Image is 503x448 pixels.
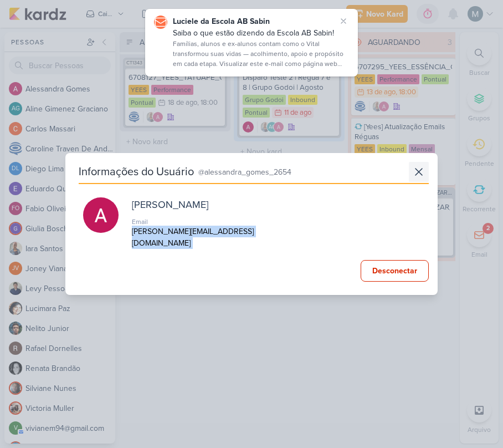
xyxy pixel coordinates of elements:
label: Email [132,218,148,226]
img: Alessandra Gomes [83,197,119,233]
div: Saiba o que estão dizendo da Escola AB Sabin! [173,27,349,39]
h3: Informações do Usuário [79,164,194,180]
div: Luciele da Escola AB Sabin [173,16,349,27]
div: Famílias, alunos e ex-alunos contam como o Vital transformou suas vidas — acolhimento, apoio e pr... [173,39,349,70]
p: [PERSON_NAME][EMAIL_ADDRESS][DOMAIN_NAME] [132,226,271,249]
div: [PERSON_NAME] [132,197,208,212]
button: Desconectar [361,260,429,282]
p: @alessandra_gomes_2654 [198,166,291,178]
